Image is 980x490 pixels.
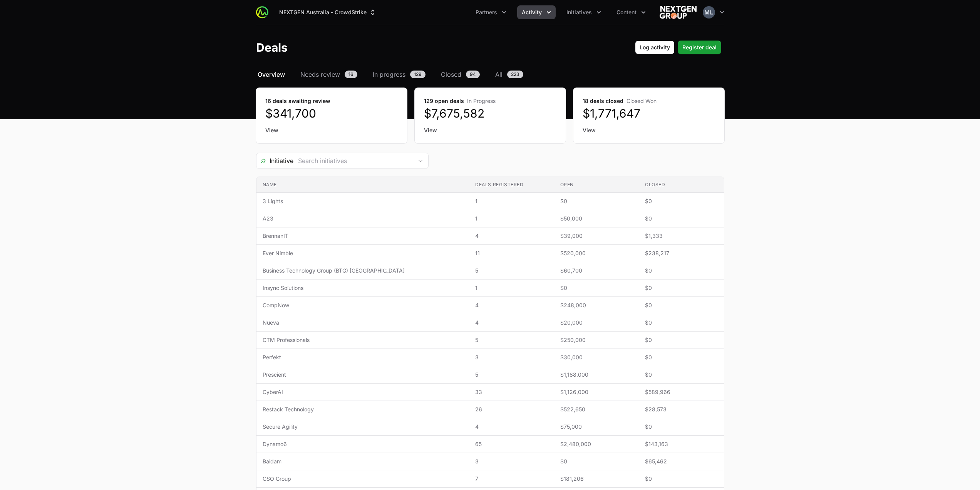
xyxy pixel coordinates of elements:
div: Main navigation [268,5,650,19]
span: $589,966 [645,388,718,396]
span: 1 [475,284,548,292]
span: Initiatives [566,8,592,16]
span: $0 [645,319,718,327]
button: Register deal [678,40,721,54]
span: CyberAI [263,388,463,396]
span: $1,188,000 [560,371,633,379]
span: $0 [645,267,718,274]
a: View [583,126,715,134]
span: 7 [475,475,548,483]
span: Restack Technology [263,406,463,413]
dt: 129 open deals [424,97,556,105]
a: Closed94 [439,70,481,79]
div: Open [413,153,428,168]
span: $0 [645,475,718,483]
span: $181,206 [560,475,633,483]
span: In progress [373,70,405,79]
span: Initiative [256,156,293,165]
span: 5 [475,371,548,379]
span: $20,000 [560,319,633,327]
span: $1,333 [645,232,718,240]
span: 26 [475,406,548,413]
span: $0 [560,284,633,292]
span: $238,217 [645,249,718,257]
span: 94 [466,71,480,78]
span: 5 [475,336,548,344]
span: Content [616,8,637,16]
th: Open [554,177,639,193]
span: 5 [475,267,548,274]
dd: $1,771,647 [583,106,715,120]
img: ActivitySource [256,6,268,19]
span: 4 [475,232,548,240]
span: $0 [645,423,718,431]
span: $0 [645,197,718,205]
span: $0 [560,458,633,465]
span: $143,163 [645,440,718,448]
span: $28,573 [645,406,718,413]
span: 3 [475,458,548,465]
a: Overview [256,70,286,79]
span: $0 [645,284,718,292]
button: NEXTGEN Australia - CrowdStrike [275,5,381,19]
span: $50,000 [560,215,633,222]
span: Business Technology Group (BTG) [GEOGRAPHIC_DATA] [263,267,463,274]
span: Activity [522,8,542,16]
span: 65 [475,440,548,448]
div: Activity menu [517,5,556,19]
span: $0 [645,336,718,344]
span: 4 [475,423,548,431]
dt: 18 deals closed [583,97,715,105]
span: Partners [476,8,497,16]
a: Needs review16 [299,70,359,79]
dd: $7,675,582 [424,106,556,120]
button: Partners [471,5,511,19]
span: Log activity [640,43,670,52]
span: Baidam [263,458,463,465]
span: Closed Won [627,98,657,104]
nav: Deals navigation [256,70,724,79]
div: Initiatives menu [562,5,606,19]
span: Secure Agility [263,423,463,431]
span: $0 [645,354,718,361]
span: $0 [645,371,718,379]
span: 129 [410,71,426,78]
span: Overview [258,70,285,79]
div: Primary actions [635,40,721,54]
span: In Progress [467,98,496,104]
span: CompNow [263,301,463,309]
a: View [265,126,398,134]
span: $520,000 [560,249,633,257]
span: $1,126,000 [560,388,633,396]
a: View [424,126,556,134]
span: 11 [475,249,548,257]
span: $60,700 [560,267,633,274]
span: A23 [263,215,463,222]
span: Nueva [263,319,463,327]
span: $522,650 [560,406,633,413]
input: Search initiatives [293,153,413,168]
span: $250,000 [560,336,633,344]
span: CSO Group [263,475,463,483]
th: Closed [639,177,724,193]
span: Ever Nimble [263,249,463,257]
div: Content menu [612,5,650,19]
span: $39,000 [560,232,633,240]
a: In progress129 [371,70,427,79]
dd: $341,700 [265,106,398,120]
span: Register deal [682,43,717,52]
span: $65,462 [645,458,718,465]
span: 4 [475,301,548,309]
span: 1 [475,197,548,205]
button: Initiatives [562,5,606,19]
span: 3 Lights [263,197,463,205]
span: Insync Solutions [263,284,463,292]
span: $2,480,000 [560,440,633,448]
span: All [495,70,503,79]
span: $248,000 [560,301,633,309]
span: Dynamo6 [263,440,463,448]
dt: 16 deals awaiting review [265,97,398,105]
span: $30,000 [560,354,633,361]
button: Log activity [635,40,675,54]
span: 16 [345,71,357,78]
